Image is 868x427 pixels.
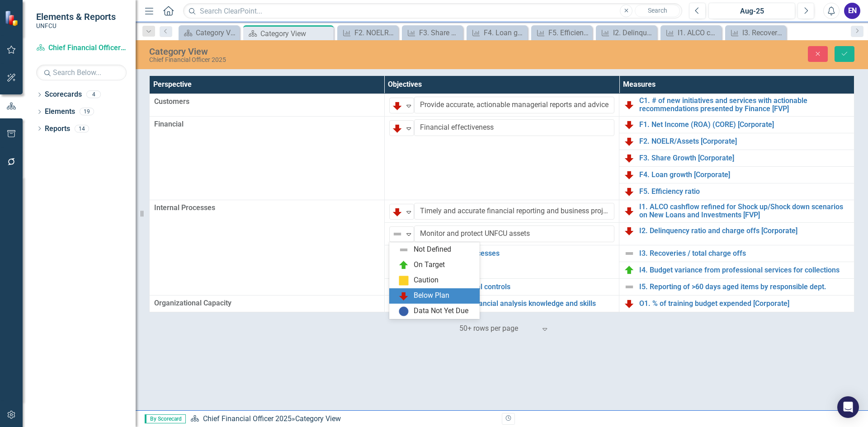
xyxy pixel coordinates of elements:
[392,206,403,217] img: Below Plan
[392,100,403,111] img: Below Plan
[635,5,680,17] button: Search
[639,300,849,308] a: O1. % of training budget expended [Corporate]
[354,27,396,38] div: F2. NOELR/Assets [Corporate]
[149,47,545,56] div: Category View
[639,266,849,274] a: I4. Budget variance from professional services for collections
[398,260,409,271] img: On Target
[190,414,495,424] div: »
[639,188,849,196] a: F5. Efficiency ratio
[36,43,127,53] a: Chief Financial Officer 2025
[414,97,615,113] input: Name
[639,154,849,162] a: F3. Share Growth [Corporate]
[663,27,719,38] a: I1. ALCO cashflow refined for Shock up/Shock down scenarios on New Loans and Investments [FVP]
[36,11,116,22] span: Elements & Reports
[639,227,849,235] a: I2. Delinquency ratio and charge offs [Corporate]
[639,137,849,145] a: F2. NOELR/Assets [Corporate]
[598,27,655,38] a: I2. Delinquency ratio and charge offs [Corporate]
[154,203,380,213] span: Internal Processes
[624,206,635,216] img: Below Plan
[624,265,635,276] img: On Target
[639,203,849,219] a: I1. ALCO cashflow refined for Shock up/Shock down scenarios on New Loans and Investments [FVP]
[624,153,635,164] img: Below Plan
[398,244,409,255] img: Not Defined
[624,282,635,292] img: Not Defined
[392,123,403,134] img: Below Plan
[149,56,545,63] div: Chief Financial Officer 2025
[624,169,635,180] img: Below Plan
[392,229,403,239] img: Not Defined
[414,203,615,220] input: Name
[36,22,116,29] small: UNFCU
[398,306,409,317] img: Data Not Yet Due
[419,27,461,38] div: F3. Share Growth [Corporate]
[36,65,127,80] input: Search Below...
[624,225,635,236] img: Below Plan
[295,414,341,423] div: Category View
[405,283,615,291] a: Maintain strong internal controls
[203,414,292,423] a: Chief Financial Officer 2025
[414,306,468,316] div: Data Not Yet Due
[712,6,792,17] div: Aug-25
[742,27,784,38] div: I3. Recoveries / total charge offs
[844,3,860,19] button: EN
[414,244,451,255] div: Not Defined
[404,27,461,38] a: F3. Share Growth [Corporate]
[837,396,859,418] div: Open Intercom Messenger
[196,27,237,38] div: Category View
[613,27,655,38] div: I2. Delinquency ratio and charge offs [Corporate]
[533,27,590,38] a: F5. Efficiency ratio
[484,27,525,38] div: F4. Loan growth [Corporate]
[414,275,439,286] div: Caution
[639,283,849,291] a: I5. Reporting of >60 days aged items by responsible dept.
[154,298,380,309] span: Organizational Capacity
[624,186,635,197] img: Below Plan
[414,291,449,301] div: Below Plan
[624,99,635,110] img: Below Plan
[260,28,331,39] div: Category View
[398,275,409,286] img: Caution
[181,27,237,38] a: Category View
[414,119,615,136] input: Name
[145,414,186,423] span: By Scorecard
[639,97,849,113] a: C1. # of new initiatives and services with actionable recommendations presented by Finance [FVP]
[154,97,380,107] span: Customers
[45,89,82,100] a: Scorecards
[469,27,525,38] a: F4. Loan growth [Corporate]
[80,108,94,116] div: 19
[398,291,409,301] img: Below Plan
[183,3,682,19] input: Search ClearPoint...
[45,124,70,134] a: Reports
[727,27,784,38] a: I3. Recoveries / total charge offs
[648,7,667,14] span: Search
[624,119,635,130] img: Below Plan
[405,249,615,258] a: Efficient collection processes
[639,249,849,258] a: I3. Recoveries / total charge offs
[5,10,20,26] img: ClearPoint Strategy
[405,300,615,308] a: Continually develop financial analysis knowledge and skills
[340,27,396,38] a: F2. NOELR/Assets [Corporate]
[548,27,590,38] div: F5. Efficiency ratio
[678,27,719,38] div: I1. ALCO cashflow refined for Shock up/Shock down scenarios on New Loans and Investments [FVP]
[708,3,795,19] button: Aug-25
[154,119,380,130] span: Financial
[639,121,849,129] a: F1. Net Income (ROA) (CORE) [Corporate]
[45,107,75,117] a: Elements
[639,171,849,179] a: F4. Loan growth [Corporate]
[75,125,89,132] div: 14
[414,225,615,242] input: Name
[414,260,445,270] div: On Target
[624,136,635,147] img: Below Plan
[624,298,635,309] img: Below Plan
[624,248,635,259] img: Not Defined
[86,91,101,99] div: 4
